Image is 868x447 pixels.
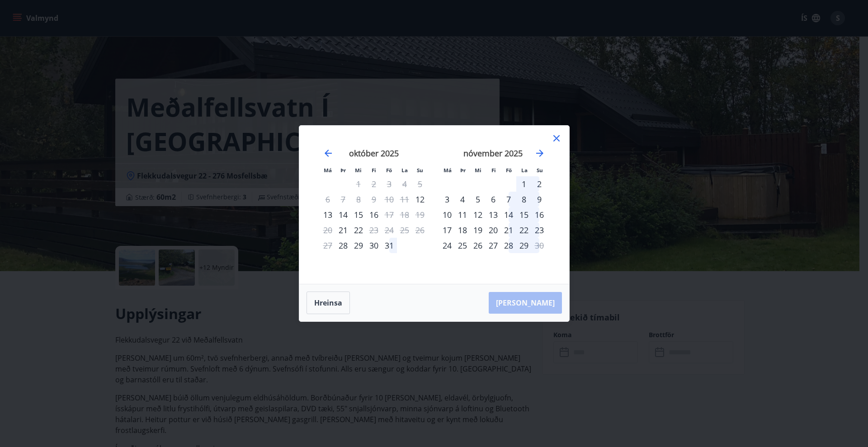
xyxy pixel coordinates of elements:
small: Fi [491,167,496,174]
div: 18 [455,222,470,238]
td: Choose þriðjudagur, 18. nóvember 2025 as your check-in date. It’s available. [455,222,470,238]
td: Not available. þriðjudagur, 7. október 2025 [335,192,351,207]
div: 17 [439,222,455,238]
div: 2 [532,176,547,192]
td: Choose mánudagur, 24. nóvember 2025 as your check-in date. It’s available. [439,238,455,253]
div: 13 [486,207,501,222]
td: Choose þriðjudagur, 14. október 2025 as your check-in date. It’s available. [335,207,351,222]
td: Not available. sunnudagur, 19. október 2025 [412,207,428,222]
td: Choose mánudagur, 13. október 2025 as your check-in date. It’s available. [320,207,335,222]
div: 26 [470,238,486,253]
div: 8 [516,192,532,207]
small: Fö [506,167,512,174]
td: Choose laugardagur, 29. nóvember 2025 as your check-in date. It’s available. [516,238,532,253]
div: 14 [335,207,351,222]
td: Not available. fimmtudagur, 23. október 2025 [366,222,382,238]
td: Choose þriðjudagur, 21. október 2025 as your check-in date. It’s available. [335,222,351,238]
div: 10 [439,207,455,222]
td: Not available. sunnudagur, 30. nóvember 2025 [532,238,547,253]
td: Not available. sunnudagur, 5. október 2025 [412,176,428,192]
div: 29 [351,238,366,253]
small: Þr [340,167,346,174]
td: Not available. föstudagur, 10. október 2025 [382,192,397,207]
td: Not available. fimmtudagur, 9. október 2025 [366,192,382,207]
div: 7 [501,192,516,207]
small: Fö [386,167,392,174]
td: Choose miðvikudagur, 19. nóvember 2025 as your check-in date. It’s available. [470,222,486,238]
div: Move backward to switch to the previous month. [323,148,334,159]
div: 12 [470,207,486,222]
td: Choose laugardagur, 1. nóvember 2025 as your check-in date. It’s available. [516,176,532,192]
td: Choose þriðjudagur, 11. nóvember 2025 as your check-in date. It’s available. [455,207,470,222]
small: Su [417,167,423,174]
td: Not available. föstudagur, 3. október 2025 [382,176,397,192]
small: Má [324,167,332,174]
div: Aðeins innritun í boði [335,238,351,253]
div: 5 [470,192,486,207]
td: Choose miðvikudagur, 12. nóvember 2025 as your check-in date. It’s available. [470,207,486,222]
td: Choose miðvikudagur, 15. október 2025 as your check-in date. It’s available. [351,207,366,222]
td: Choose mánudagur, 17. nóvember 2025 as your check-in date. It’s available. [439,222,455,238]
small: Mi [355,167,362,174]
td: Not available. laugardagur, 4. október 2025 [397,176,412,192]
small: Þr [460,167,466,174]
div: 25 [455,238,470,253]
td: Not available. miðvikudagur, 8. október 2025 [351,192,366,207]
div: 24 [439,238,455,253]
div: 21 [501,222,516,238]
div: 15 [351,207,366,222]
button: Hreinsa [307,292,350,314]
small: Fi [372,167,376,174]
td: Not available. sunnudagur, 26. október 2025 [412,222,428,238]
td: Not available. mánudagur, 6. október 2025 [320,192,335,207]
td: Choose fimmtudagur, 20. nóvember 2025 as your check-in date. It’s available. [486,222,501,238]
td: Choose miðvikudagur, 5. nóvember 2025 as your check-in date. It’s available. [470,192,486,207]
small: Su [537,167,543,174]
td: Choose miðvikudagur, 22. október 2025 as your check-in date. It’s available. [351,222,366,238]
td: Choose sunnudagur, 9. nóvember 2025 as your check-in date. It’s available. [532,192,547,207]
div: 16 [366,207,382,222]
div: 20 [486,222,501,238]
td: Choose sunnudagur, 16. nóvember 2025 as your check-in date. It’s available. [532,207,547,222]
div: 27 [486,238,501,253]
div: 15 [516,207,532,222]
div: 22 [351,222,366,238]
div: Aðeins útritun í boði [366,222,382,238]
td: Choose þriðjudagur, 25. nóvember 2025 as your check-in date. It’s available. [455,238,470,253]
td: Choose föstudagur, 31. október 2025 as your check-in date. It’s available. [382,238,397,253]
small: Má [443,167,452,174]
div: 14 [501,207,516,222]
td: Not available. föstudagur, 24. október 2025 [382,222,397,238]
div: Calendar [310,136,558,273]
div: 29 [516,238,532,253]
td: Choose þriðjudagur, 28. október 2025 as your check-in date. It’s available. [335,238,351,253]
td: Choose miðvikudagur, 26. nóvember 2025 as your check-in date. It’s available. [470,238,486,253]
td: Choose fimmtudagur, 13. nóvember 2025 as your check-in date. It’s available. [486,207,501,222]
td: Choose fimmtudagur, 30. október 2025 as your check-in date. It’s available. [366,238,382,253]
small: Mi [475,167,481,174]
td: Not available. miðvikudagur, 1. október 2025 [351,176,366,192]
td: Choose sunnudagur, 12. október 2025 as your check-in date. It’s available. [412,192,428,207]
td: Choose þriðjudagur, 4. nóvember 2025 as your check-in date. It’s available. [455,192,470,207]
td: Choose fimmtudagur, 16. október 2025 as your check-in date. It’s available. [366,207,382,222]
td: Choose föstudagur, 7. nóvember 2025 as your check-in date. It’s available. [501,192,516,207]
td: Choose fimmtudagur, 6. nóvember 2025 as your check-in date. It’s available. [486,192,501,207]
div: 9 [532,192,547,207]
td: Not available. laugardagur, 11. október 2025 [397,192,412,207]
div: 19 [470,222,486,238]
td: Not available. fimmtudagur, 2. október 2025 [366,176,382,192]
td: Choose mánudagur, 10. nóvember 2025 as your check-in date. It’s available. [439,207,455,222]
td: Choose laugardagur, 22. nóvember 2025 as your check-in date. It’s available. [516,222,532,238]
td: Choose sunnudagur, 2. nóvember 2025 as your check-in date. It’s available. [532,176,547,192]
div: 31 [382,238,397,253]
td: Choose föstudagur, 21. nóvember 2025 as your check-in date. It’s available. [501,222,516,238]
div: Move forward to switch to the next month. [534,148,545,159]
div: 13 [320,207,335,222]
div: Aðeins útritun í boði [382,207,397,222]
td: Choose sunnudagur, 23. nóvember 2025 as your check-in date. It’s available. [532,222,547,238]
td: Choose föstudagur, 28. nóvember 2025 as your check-in date. It’s available. [501,238,516,253]
small: La [521,167,528,174]
strong: nóvember 2025 [463,148,523,159]
div: 16 [532,207,547,222]
div: 23 [532,222,547,238]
